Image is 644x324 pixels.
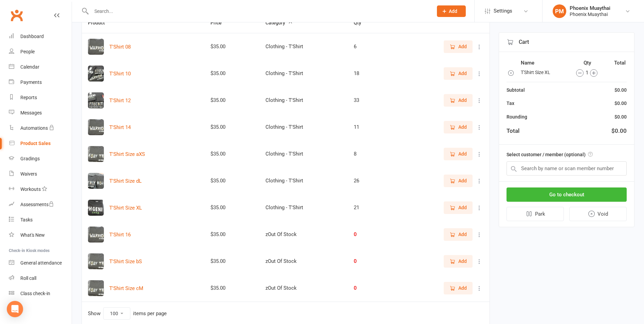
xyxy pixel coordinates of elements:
[88,19,112,27] button: Product
[9,29,72,44] a: Dashboard
[20,156,40,161] div: Gradings
[88,307,167,320] div: Show
[354,20,369,25] span: Qty
[20,49,35,54] div: People
[9,286,72,301] a: Class kiosk mode
[20,202,54,207] div: Assessments
[444,40,473,53] button: Add
[20,34,44,39] div: Dashboard
[109,123,131,131] button: T'Shirt 14
[9,44,72,59] a: People
[20,275,36,281] div: Roll call
[9,212,72,228] a: Tasks
[7,301,23,317] div: Open Intercom Messenger
[507,161,627,176] input: Search by name or scan member number
[444,148,473,160] button: Add
[444,255,473,267] button: Add
[109,204,142,212] button: T'Shirt Size XL
[210,97,253,103] div: $35.00
[265,178,342,184] div: Clothing - T'Shirt
[210,124,253,130] div: $35.00
[20,110,42,115] div: Messages
[20,232,45,238] div: What's New
[354,258,390,264] div: 0
[458,257,467,265] span: Add
[20,64,39,70] div: Calendar
[553,4,566,18] div: PM
[210,178,253,184] div: $35.00
[354,97,390,103] div: 33
[458,43,467,50] span: Add
[354,178,390,184] div: 26
[354,285,390,291] div: 0
[458,150,467,158] span: Add
[444,201,473,214] button: Add
[109,257,142,266] button: T'Shirt Size bS
[9,166,72,182] a: Waivers
[507,207,564,221] button: Park
[9,105,72,121] a: Messages
[9,136,72,151] a: Product Sales
[458,123,467,131] span: Add
[569,207,627,221] button: Void
[458,96,467,104] span: Add
[507,113,527,121] div: Rounding
[507,151,593,158] label: Select customer / member (optional)
[265,20,293,25] span: Category
[444,228,473,240] button: Add
[614,86,627,94] div: $0.00
[133,311,167,317] div: items per page
[265,124,342,130] div: Clothing - T'Shirt
[265,97,342,103] div: Clothing - T'Shirt
[458,177,467,184] span: Add
[20,291,50,296] div: Class check-in
[458,284,467,292] span: Add
[265,258,342,264] div: zOut Of Stock
[265,285,342,291] div: zOut Of Stock
[20,171,37,177] div: Waivers
[449,8,457,14] span: Add
[109,231,131,239] button: T'Shirt 16
[520,68,567,77] td: T'Shirt Size XL
[520,58,567,67] th: Name
[210,205,253,211] div: $35.00
[567,58,607,67] th: Qty
[9,90,72,105] a: Reports
[354,124,390,130] div: 11
[9,255,72,271] a: General attendance kiosk mode
[265,44,342,50] div: Clothing - T'Shirt
[437,5,466,17] button: Add
[354,205,390,211] div: 21
[210,71,253,76] div: $35.00
[210,20,229,25] span: Price
[8,7,25,24] a: Clubworx
[507,86,525,94] div: Subtotal
[88,20,112,25] span: Product
[354,71,390,76] div: 18
[444,282,473,294] button: Add
[9,75,72,90] a: Payments
[20,79,42,85] div: Payments
[507,100,514,107] div: Tax
[570,11,610,17] div: Phoenix Muaythai
[570,5,610,11] div: Phoenix Muaythai
[109,96,131,105] button: T'Shirt 12
[458,231,467,238] span: Add
[444,121,473,133] button: Add
[354,44,390,50] div: 6
[458,70,467,77] span: Add
[109,43,131,51] button: T'Shirt 08
[265,19,293,27] button: Category
[611,126,627,136] div: $0.00
[109,150,145,158] button: T'Shirt Size aXS
[20,260,62,266] div: General attendance
[210,285,253,291] div: $35.00
[109,284,143,292] button: T'Shirt Size cM
[608,58,626,67] th: Total
[109,70,131,78] button: T'Shirt 10
[20,186,41,192] div: Workouts
[444,94,473,106] button: Add
[265,71,342,76] div: Clothing - T'Shirt
[614,113,627,121] div: $0.00
[20,125,48,131] div: Automations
